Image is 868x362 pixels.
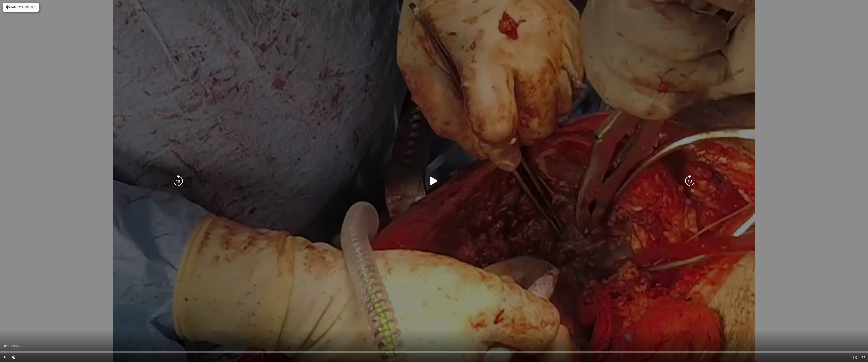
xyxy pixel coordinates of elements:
[3,3,39,12] button: Tap to unmute
[13,344,19,348] span: 5:12
[850,353,859,362] button: Playback Rate
[859,353,868,362] button: Exit Fullscreen
[11,344,12,348] span: /
[4,344,10,348] span: 0:00
[9,353,18,362] button: Unmute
